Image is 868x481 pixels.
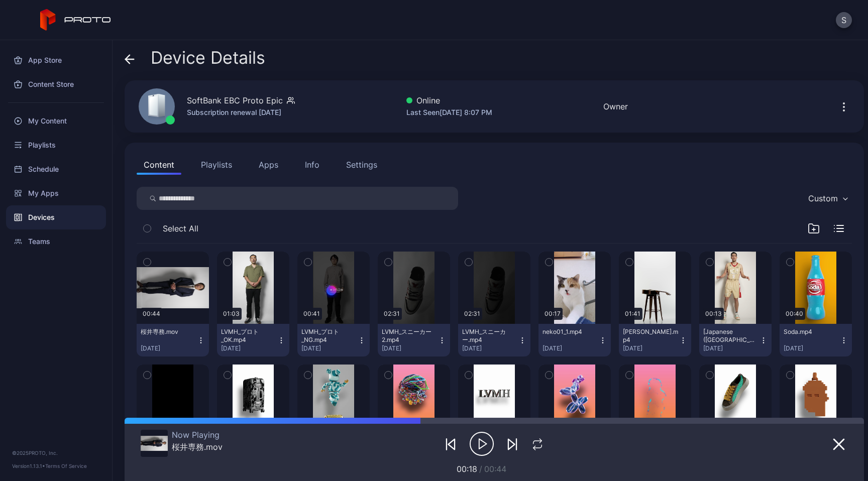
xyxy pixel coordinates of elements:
[542,328,598,336] div: neko01_1.mp4
[6,157,106,181] a: Schedule
[484,464,506,474] span: 00:44
[542,344,599,352] div: [DATE]
[141,328,196,336] div: 桜井専務.mov
[406,94,492,106] div: Online
[479,464,482,474] span: /
[301,344,358,352] div: [DATE]
[623,328,678,344] div: BillyM Silhouette.mp4
[406,106,492,118] div: Last Seen [DATE] 8:07 PM
[6,181,106,205] a: My Apps
[339,155,384,175] button: Settings
[784,328,839,336] div: Soda.mp4
[836,12,852,28] button: S
[803,187,852,210] button: Custom
[784,344,840,352] div: [DATE]
[619,324,691,356] button: [PERSON_NAME].mp4[DATE]
[298,155,327,175] button: Info
[141,344,197,352] div: [DATE]
[172,442,223,452] div: 桜井専務.mov
[346,159,377,171] div: Settings
[221,328,276,344] div: LVMH_プロト_OK.mp4
[6,48,106,72] a: App Store
[378,324,450,356] button: LVMH_スニーカー2.mp4[DATE]
[458,324,530,356] button: LVMH_スニーカー.mp4[DATE]
[703,328,758,344] div: [Japanese (Japan)] 渡邉 飛勇選手.mp4
[187,106,295,118] div: Subscription renewal [DATE]
[194,155,239,175] button: Playlists
[6,133,106,157] a: Playlists
[623,344,679,352] div: [DATE]
[6,72,106,96] a: Content Store
[187,94,283,106] div: SoftBank EBC Proto Epic
[462,328,517,344] div: LVMH_スニーカー.mp4
[6,109,106,133] a: My Content
[703,344,759,352] div: [DATE]
[457,464,477,474] span: 00:18
[382,328,437,344] div: LVMH_スニーカー2.mp4
[45,463,87,469] a: Terms Of Service
[12,449,100,457] div: © 2025 PROTO, Inc.
[163,222,198,234] span: Select All
[699,324,772,356] button: [Japanese ([GEOGRAPHIC_DATA])] [PERSON_NAME]選手.mp4[DATE]
[137,324,209,356] button: 桜井専務.mov[DATE]
[808,193,838,203] div: Custom
[603,100,628,112] div: Owner
[12,463,45,469] span: Version 1.13.1 •
[780,324,852,356] button: Soda.mp4[DATE]
[301,328,357,344] div: LVMH_プロト_NG.mp4
[462,344,518,352] div: [DATE]
[6,229,106,254] a: Teams
[172,430,223,440] div: Now Playing
[297,324,370,356] button: LVMH_プロト_NG.mp4[DATE]
[137,155,181,175] button: Content
[252,155,285,175] button: Apps
[382,344,438,352] div: [DATE]
[217,324,289,356] button: LVMH_プロト_OK.mp4[DATE]
[151,48,265,67] span: Device Details
[221,344,277,352] div: [DATE]
[538,324,611,356] button: neko01_1.mp4[DATE]
[305,159,319,171] div: Info
[6,205,106,229] a: Devices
